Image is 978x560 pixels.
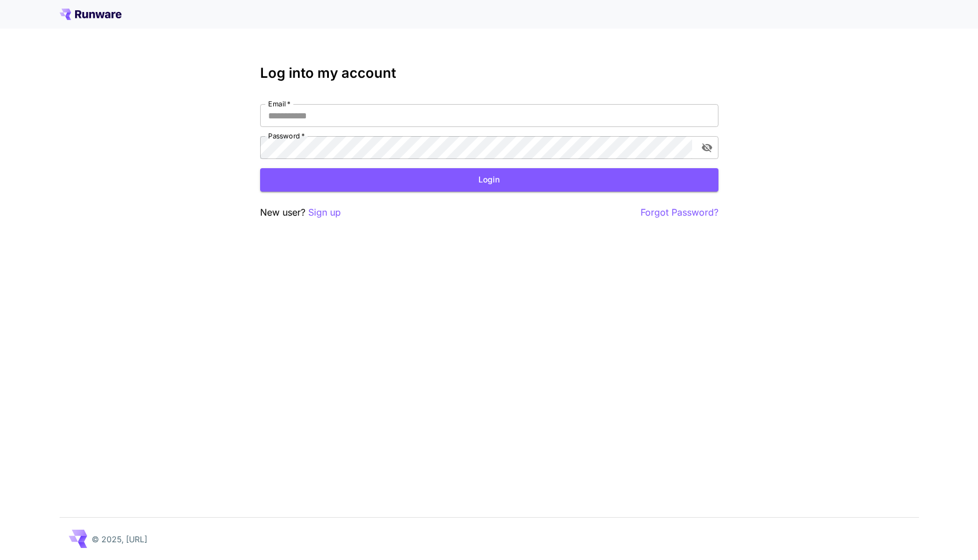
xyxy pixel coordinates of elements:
[92,533,147,545] p: © 2025, [URL]
[697,137,717,158] button: toggle password visibility
[641,205,718,220] button: Forgot Password?
[268,99,290,109] label: Email
[308,205,341,220] button: Sign up
[260,65,718,81] h3: Log into my account
[260,205,341,220] p: New user?
[260,168,718,192] button: Login
[268,131,305,141] label: Password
